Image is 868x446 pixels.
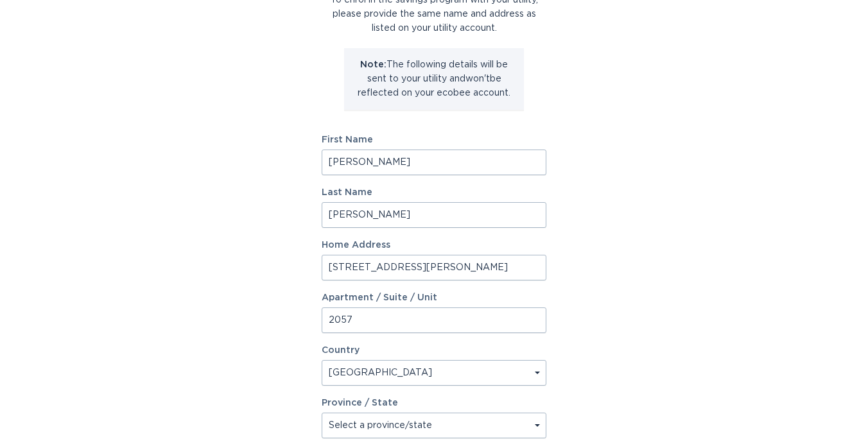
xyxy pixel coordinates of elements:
label: Country [322,346,360,355]
label: Province / State [322,399,398,407]
p: The following details will be sent to your utility and won't be reflected on your ecobee account. [354,58,514,100]
label: Last Name [322,188,546,197]
label: Home Address [322,241,546,250]
label: First Name [322,135,546,144]
label: Apartment / Suite / Unit [322,293,546,302]
strong: Note: [360,60,386,69]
